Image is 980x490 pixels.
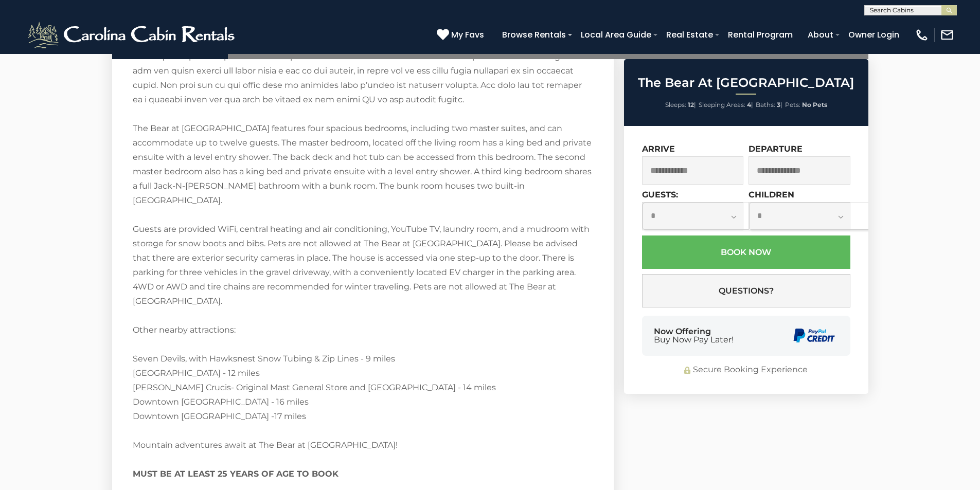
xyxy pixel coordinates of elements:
[661,26,718,44] a: Real Estate
[26,20,239,50] img: White-1-2.png
[785,101,800,108] span: Pets:
[803,26,839,44] a: About
[749,190,794,199] label: Children
[688,101,694,108] strong: 12
[627,76,866,89] h2: The Bear At [GEOGRAPHIC_DATA]
[437,28,487,42] a: My Favs
[777,101,780,108] strong: 3
[642,274,850,307] button: Questions?
[451,28,484,41] span: My Favs
[665,101,686,108] span: Sleeps:
[665,98,696,112] li: |
[699,101,745,108] span: Sleeping Areas:
[747,101,751,108] strong: 4
[756,101,775,108] span: Baths:
[654,336,734,344] span: Buy Now Pay Later!
[723,26,798,44] a: Rental Program
[802,101,827,108] strong: No Pets
[915,28,929,42] img: phone-regular-white.png
[699,98,753,112] li: |
[642,144,675,154] label: Arrive
[576,26,656,44] a: Local Area Guide
[756,98,782,112] li: |
[940,28,954,42] img: mail-regular-white.png
[642,364,850,376] div: Secure Booking Experience
[642,235,850,269] button: Book Now
[749,144,803,154] label: Departure
[642,190,678,199] label: Guests:
[843,26,904,44] a: Owner Login
[497,26,571,44] a: Browse Rentals
[654,328,734,344] div: Now Offering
